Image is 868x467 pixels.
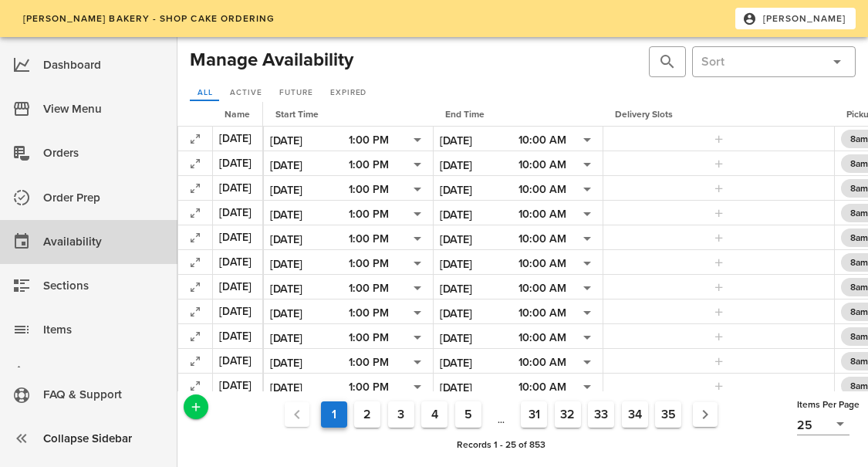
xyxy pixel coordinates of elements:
a: Active [222,86,269,101]
div: 10:00 AM [518,377,597,398]
button: Add a New Record [184,394,208,419]
div: 10:00 AM [518,134,566,147]
span: 8am [850,327,868,346]
div: Orders [43,140,165,166]
div: FAQ & Support [43,382,165,408]
div: 25 [797,418,812,432]
a: Expired [323,86,373,101]
div: 10:00 AM [518,205,597,225]
div: 10:00 AM [518,328,597,348]
span: Expired [329,88,366,97]
div: 10:00 AM [518,257,566,271]
button: Goto Page 31 [521,401,547,428]
span: 8am [850,228,868,247]
button: Expand Record [184,202,206,224]
div: 10:00 AM [518,303,597,323]
div: [DATE] [219,180,256,196]
div: 1:00 PM [349,134,389,147]
span: 8am [850,154,868,173]
button: Expand Record [184,276,206,298]
div: 10:00 AM [518,254,597,274]
div: Hit Enter to search [649,46,686,77]
span: 8am [850,278,868,296]
button: Goto Page 32 [555,401,581,428]
button: Expand Record [184,350,206,372]
span: 8am [850,204,868,222]
button: Expand Record [184,252,206,273]
span: Active [229,88,262,97]
span: Name [225,109,250,120]
div: 10:00 AM [518,155,597,175]
div: Collapse Sidebar [43,426,165,452]
div: 1:00 PM [349,232,389,246]
div: [DATE] [219,254,256,270]
div: Dashboard [43,52,165,78]
div: 10:00 AM [518,229,597,249]
span: Delivery Slots [615,109,673,120]
button: prepend icon [658,52,677,71]
div: [DATE] [219,205,256,221]
button: Goto Page 4 [421,401,448,428]
button: Goto Page 35 [655,401,681,428]
button: Expand Record [184,375,206,397]
button: Current Page, Page 1 [321,401,347,428]
div: Items [43,317,165,343]
div: 1:00 PM [349,155,427,175]
span: 8am [850,253,868,272]
div: [DATE] [219,303,256,320]
div: Availability [43,229,165,255]
div: 10:00 AM [518,331,566,345]
div: [DATE] [219,328,256,344]
a: [PERSON_NAME] Bakery - Shop Cake Ordering [12,8,285,29]
button: Expand Record [184,326,206,347]
span: All [197,88,213,97]
div: 10:00 AM [518,208,566,222]
div: 10:00 AM [518,381,566,394]
div: 1:00 PM [349,257,389,271]
div: 1:00 PM [349,205,427,225]
div: 10:00 AM [518,353,597,373]
span: [PERSON_NAME] [745,12,846,25]
div: 1:00 PM [349,356,389,370]
h2: Manage Availability [190,46,353,74]
div: 10:00 AM [518,232,566,246]
div: 10:00 AM [518,356,566,370]
button: Expand Record [184,128,206,150]
div: 1:00 PM [349,381,389,394]
div: [DATE] [219,353,256,369]
div: 10:00 AM [518,306,566,320]
span: Future [279,88,312,97]
div: 25 [797,415,849,435]
input: Sort [701,49,822,74]
div: 1:00 PM [349,130,427,151]
div: 1:00 PM [349,254,427,274]
span: End Time [445,109,485,120]
button: Expand Record [184,178,206,199]
div: 1:00 PM [349,229,427,249]
span: 8am [850,377,868,395]
button: Expand Record [184,301,206,323]
button: Goto Page 33 [588,401,614,428]
div: 1:00 PM [349,306,389,320]
span: [PERSON_NAME] Bakery - Shop Cake Ordering [22,13,275,24]
th: Delivery Slots [603,102,834,127]
button: Expand Record [184,153,206,174]
div: 10:00 AM [518,180,597,200]
button: [PERSON_NAME] [735,8,856,29]
a: Future [272,86,319,101]
div: 1:00 PM [349,183,389,197]
div: [DATE] [219,130,256,147]
div: 10:00 AM [518,130,597,151]
div: 1:00 PM [349,328,427,348]
div: View Menu [43,96,165,122]
div: 10:00 AM [518,183,566,197]
div: [DATE] [219,377,256,394]
button: Goto Page 3 [388,401,414,428]
span: 8am [850,303,868,321]
div: 1:00 PM [349,331,389,345]
nav: Pagination Navigation [211,398,791,431]
div: 1:00 PM [349,303,427,323]
span: Start Time [275,109,319,120]
div: Order Prep [43,185,165,211]
div: 1:00 PM [349,282,389,296]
